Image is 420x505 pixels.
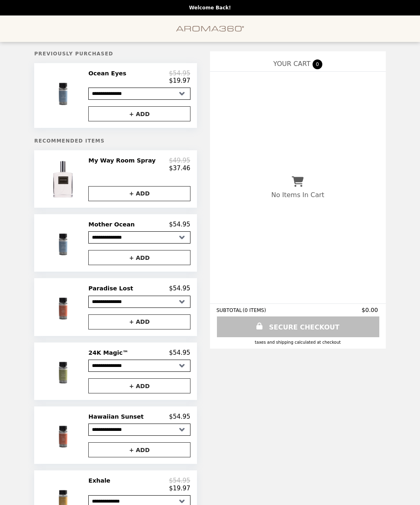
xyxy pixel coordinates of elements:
img: Paradise Lost [40,285,87,329]
p: $37.46 [169,165,190,172]
p: $19.97 [169,485,190,492]
p: $54.95 [169,413,190,420]
p: $54.95 [169,349,190,356]
p: $54.95 [169,70,190,77]
select: Select a product variant [88,296,190,308]
select: Select a product variant [88,88,190,100]
img: My Way Room Spray [41,157,87,201]
img: Hawaiian Sunset [40,413,87,457]
span: ( 0 ITEMS ) [243,307,266,313]
div: Taxes and Shipping calculated at checkout [217,340,379,345]
img: 24K Magic™ [40,349,87,393]
p: $54.95 [169,477,190,484]
img: Brand Logo [176,20,244,37]
h2: 24K Magic™ [88,349,131,356]
button: + ADD [88,250,190,265]
img: Mother Ocean [40,221,87,265]
button: + ADD [88,186,190,201]
span: $0.00 [362,307,379,313]
span: SUBTOTAL [217,307,243,313]
h2: Mother Ocean [88,221,138,228]
button: + ADD [88,378,190,393]
h5: Previously Purchased [34,51,197,57]
h2: Exhale [88,477,114,484]
button: + ADD [88,106,190,121]
h2: Paradise Lost [88,285,136,292]
h2: My Way Room Spray [88,157,159,164]
p: No Items In Cart [271,191,324,199]
p: $19.97 [169,77,190,84]
button: + ADD [88,442,190,457]
span: 0 [313,59,322,69]
p: $54.95 [169,221,190,228]
select: Select a product variant [88,231,190,244]
h2: Ocean Eyes [88,70,129,77]
select: Select a product variant [88,424,190,436]
span: YOUR CART [273,60,311,68]
h5: Recommended Items [34,138,197,144]
p: $54.95 [169,285,190,292]
select: Select a product variant [88,360,190,372]
button: + ADD [88,314,190,329]
p: Welcome Back! [189,5,231,11]
p: $49.95 [169,157,190,164]
h2: Hawaiian Sunset [88,413,147,420]
img: Ocean Eyes [40,70,87,115]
